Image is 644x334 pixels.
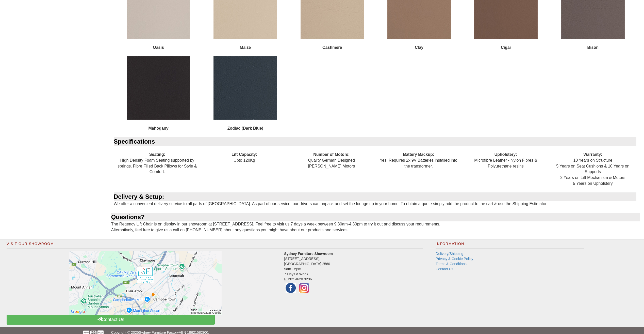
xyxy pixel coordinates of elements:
b: Bison [587,45,599,50]
div: We offer a convenient delivery service to all parts of [GEOGRAPHIC_DATA]. As part of our service,... [111,192,640,213]
img: Facebook [284,282,297,294]
a: Click to activate map [10,251,280,315]
strong: Sydney Furniture Showroom [284,252,333,256]
div: Upto 120Kg [201,146,288,169]
b: Cigar [501,45,511,50]
b: Battery Backup: [403,152,434,157]
a: Contact Us [7,315,215,325]
div: High Density Foam Seating supported by springs. Fibre Filled Back Pillows for Style & Comfort. [114,146,201,181]
img: Zodiac [213,56,277,120]
div: Delivery & Setup: [114,192,636,201]
div: Yes. Requires 2x 9V Batteries installed into the transformer. [375,146,462,175]
a: Privacy & Cookie Policy [436,257,473,261]
div: Specifications [114,137,636,146]
img: Mahogany [127,56,190,120]
img: Click to activate map [69,251,222,315]
b: Lift Capacity: [232,152,257,157]
img: Instagram [298,282,310,294]
a: Terms & Conditions [436,262,466,266]
h2: Visit Our Showroom [7,242,423,249]
abbr: Phone [284,277,290,281]
b: Maize [240,45,251,50]
b: Number of Motors: [313,152,350,157]
a: Contact Us [436,267,453,271]
b: Mahogany [148,126,168,130]
a: Delivery/Shipping [436,252,463,256]
b: Cashmere [322,45,342,50]
b: Oasis [153,45,164,50]
b: Seating: [149,152,165,157]
b: Upholstery: [494,152,517,157]
b: Clay [415,45,423,50]
div: 10 Years on Structure 5 Years on Seat Cushions & 10 Years on Supports 2 Years on Lift Mechanism &... [549,146,636,192]
div: Microfibre Leather - Nylon Fibres & Polyurethane resins [462,146,549,175]
div: Questions? [111,213,640,221]
b: Zodiac (Dark Blue) [227,126,263,130]
b: Warranty: [583,152,602,157]
h2: Information [436,242,584,249]
div: Quality German Designed [PERSON_NAME] Motors [288,146,375,175]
